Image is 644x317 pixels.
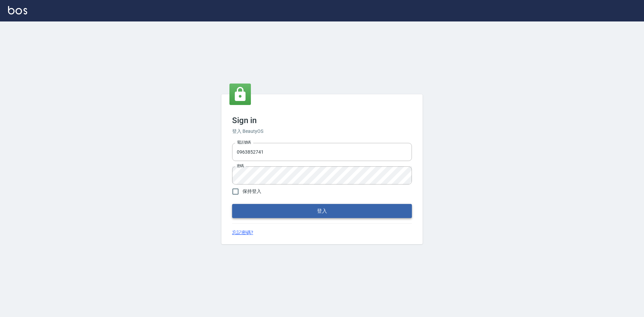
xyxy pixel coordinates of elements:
label: 電話號碼 [237,140,251,145]
label: 密碼 [237,163,244,168]
h3: Sign in [232,116,412,125]
button: 登入 [232,204,412,218]
span: 保持登入 [243,188,261,195]
h6: 登入 BeautyOS [232,128,412,135]
a: 忘記密碼? [232,229,253,236]
img: Logo [8,6,27,14]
